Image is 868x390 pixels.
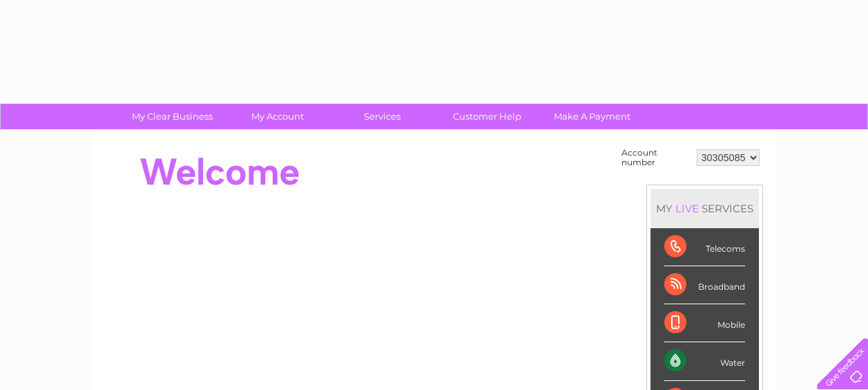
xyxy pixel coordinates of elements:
[325,104,439,129] a: Services
[673,202,702,215] div: LIVE
[618,145,693,171] td: Account number
[535,104,649,129] a: Make A Payment
[664,304,745,342] div: Mobile
[115,104,229,129] a: My Clear Business
[664,342,745,380] div: Water
[430,104,544,129] a: Customer Help
[664,266,745,304] div: Broadband
[650,189,759,228] div: MY SERVICES
[664,228,745,266] div: Telecoms
[220,104,334,129] a: My Account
